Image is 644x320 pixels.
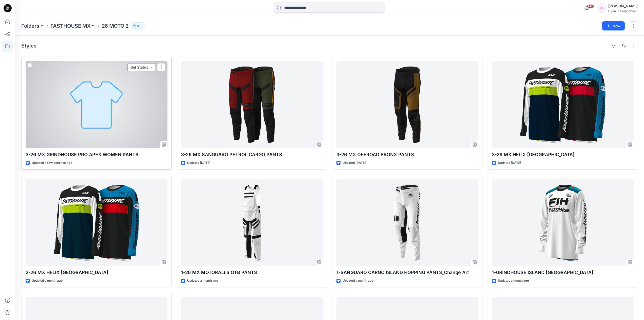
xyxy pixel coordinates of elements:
[137,23,139,29] p: 9
[21,43,37,49] h4: Styles
[608,9,638,13] div: Hyunjin Corporation
[602,21,625,30] button: New
[498,160,521,166] p: Updated [DATE]
[336,179,478,266] a: 1-SANGUARO CARGO ISLAND HOPPING PANTS_Change Art
[187,278,218,283] p: Updated a month ago
[336,151,478,158] p: 3-26 MX OFFROAD BRONX PANTS
[343,160,366,166] p: Updated [DATE]
[26,269,167,276] p: 2-26 MX HELIX [GEOGRAPHIC_DATA]
[492,61,634,148] a: 3-26 MX HELIX DAYTONA JERSEY
[492,269,634,276] p: 1-GRINDHOUSE ISLAND [GEOGRAPHIC_DATA]
[50,22,91,29] a: FASTHOUSE MX
[597,4,606,13] div: JL
[26,179,167,266] a: 2-26 MX HELIX DAYTONA JERSEY
[336,61,478,148] a: 3-26 MX OFFROAD BRONX PANTS
[181,151,323,158] p: 3-26 MX SANGUARO PETROL CARGO PANTS
[587,4,594,8] span: 99+
[181,179,323,266] a: 1-26 MX MOTORALLS OTB PANTS
[492,179,634,266] a: 1-GRINDHOUSE ISLAND HOPPING JERSEY
[187,160,210,166] p: Updated [DATE]
[498,278,529,283] p: Updated a month ago
[608,3,638,9] div: [PERSON_NAME]
[32,160,72,166] p: Updated a few seconds ago
[181,269,323,276] p: 1-26 MX MOTORALLS OTB PANTS
[26,151,167,158] p: 3-26 MX GRINDHOUSE PRO APEX WOMEN PANTS
[492,151,634,158] p: 3-26 MX HELIX [GEOGRAPHIC_DATA]
[343,278,373,283] p: Updated a month ago
[102,22,129,29] p: 26 MOTO 2
[131,22,145,29] button: 9
[32,278,63,283] p: Updated a month ago
[21,22,39,29] a: Folders
[336,269,478,276] p: 1-SANGUARO CARGO ISLAND HOPPING PANTS_Change Art
[26,61,167,148] a: 3-26 MX GRINDHOUSE PRO APEX WOMEN PANTS
[181,61,323,148] a: 3-26 MX SANGUARO PETROL CARGO PANTS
